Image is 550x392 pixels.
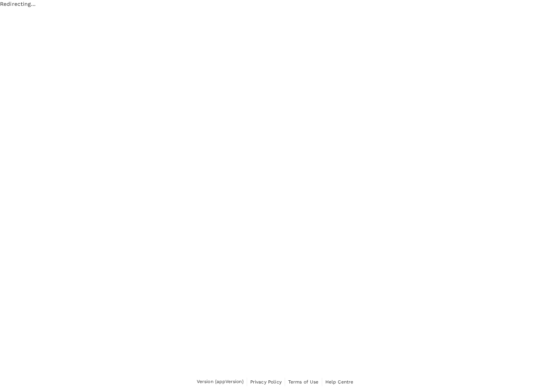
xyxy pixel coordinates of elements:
a: Privacy Policy [250,378,282,386]
a: Help Centre [325,378,354,386]
span: Terms of Use [288,379,319,385]
span: Version {appVersion} [197,378,244,386]
span: Help Centre [325,379,354,385]
a: Terms of Use [288,378,319,386]
span: Privacy Policy [250,379,282,385]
